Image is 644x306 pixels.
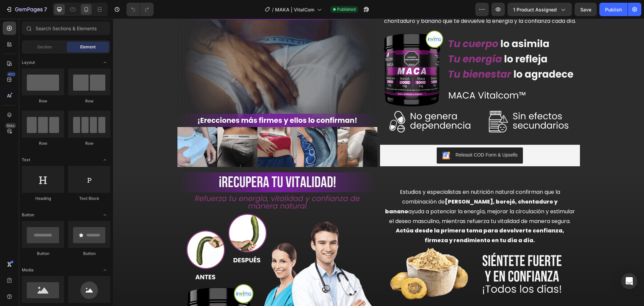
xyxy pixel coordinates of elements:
[68,98,110,104] div: Row
[100,265,110,275] span: Toggle open
[272,179,445,196] strong: [PERSON_NAME], borojó, chontaduro y banano
[44,5,47,13] p: 7
[605,6,622,13] div: Publish
[599,3,628,16] button: Publish
[68,251,110,257] div: Button
[272,6,274,13] span: /
[22,59,35,65] span: Layout
[6,72,16,77] div: 450
[3,3,50,16] button: 7
[22,21,110,35] input: Search Sections & Elements
[621,273,637,289] div: Open Intercom Messenger
[22,251,64,257] div: Button
[580,7,591,12] span: Save
[275,6,314,13] span: MAKA | VitalCom
[507,3,572,16] button: 1 product assigned
[100,57,110,68] span: Toggle open
[267,227,467,283] img: gempages_576748162086077024-0a26006f-f923-438c-9d6c-6aab4ca566f7.png
[37,44,52,50] span: Section
[100,210,110,220] span: Toggle open
[126,3,154,16] div: Undo/Redo
[22,195,64,202] div: Heading
[68,195,110,202] div: Text Block
[100,155,110,165] span: Toggle open
[329,133,337,141] img: CKKYs5695_ICEAE=.webp
[68,140,110,146] div: Row
[337,6,356,12] span: Published
[80,44,96,50] span: Element
[342,133,405,140] div: Releasit COD Form & Upsells
[5,123,16,128] div: Beta
[22,98,64,104] div: Row
[22,157,30,163] span: Text
[22,212,34,218] span: Button
[22,267,34,273] span: Media
[283,208,451,225] strong: Actúa desde la primera toma para devolverte confianza, firmeza y rendimiento en tu día a día.
[575,3,597,16] button: Save
[267,8,467,119] img: gempages_576748162086077024-69bc13b3-3f16-458b-8178-8371b2638715.png
[272,169,462,206] span: Estudios y especialistas en nutrición natural confirman que la combinación de ayuda a potenciar l...
[324,129,410,145] button: Releasit COD Form & Upsells
[113,19,644,306] iframe: Design area
[513,6,557,13] span: 1 product assigned
[22,140,64,146] div: Row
